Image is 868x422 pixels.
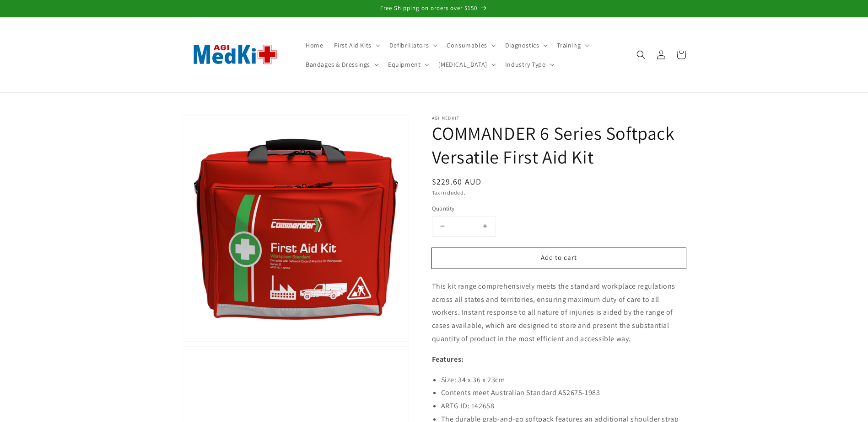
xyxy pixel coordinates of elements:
span: Industry Type [505,60,546,69]
summary: Consumables [441,36,500,55]
summary: Diagnostics [500,36,552,55]
span: Defibrillators [389,41,429,49]
summary: Defibrillators [384,36,441,55]
span: [MEDICAL_DATA] [438,60,487,69]
span: Training [557,41,581,49]
span: $229.60 AUD [432,176,482,187]
li: Contents meet Australian Standard AS2675-1983 [441,386,686,400]
strong: Features: [432,354,464,364]
summary: Equipment [383,55,433,74]
span: Add to cart [541,253,577,262]
li: ARTG ID: 142658 [441,400,686,413]
p: Free Shipping on orders over $150 [9,5,859,12]
summary: Industry Type [500,55,558,74]
summary: First Aid Kits [329,36,383,55]
summary: [MEDICAL_DATA] [433,55,499,74]
summary: Bandages & Dressings [300,55,383,74]
span: First Aid Kits [334,41,371,49]
p: This kit range comprehensively meets the standard workplace regulations across all states and ter... [432,280,686,346]
h1: COMMANDER 6 Series Softpack Versatile First Aid Kit [432,121,686,169]
span: Bandages & Dressings [306,60,370,69]
img: AGI MedKit [183,30,288,79]
span: Diagnostics [505,41,539,49]
button: Add to cart [432,248,686,269]
label: Quantity [432,204,601,213]
li: Size: 34 x 36 x 23cm [441,374,686,387]
span: Consumables [447,41,487,49]
summary: Search [631,45,651,65]
span: Home [306,41,323,49]
p: AGI MedKit [432,116,686,121]
summary: Training [551,36,593,55]
a: Home [300,36,329,55]
span: Equipment [388,60,421,69]
div: Tax included. [432,188,686,197]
